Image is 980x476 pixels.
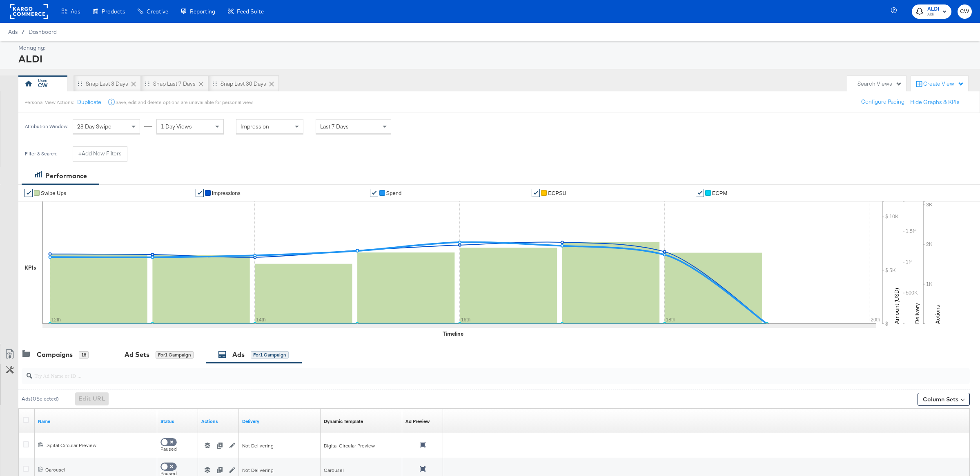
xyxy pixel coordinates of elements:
div: Snap Last 30 Days [220,80,266,88]
div: CW [38,82,48,89]
a: ✔ [24,189,33,197]
div: Carousel [45,466,154,473]
div: Search Views [857,80,902,88]
span: Ads [71,8,80,15]
span: Swipe Ups [41,190,66,196]
span: / [18,29,29,35]
div: Attribution Window: [24,124,69,129]
div: Paused [160,445,195,452]
a: Actions for the Ad. [201,418,236,424]
button: +Add New Filters [73,146,127,161]
div: for 1 Campaign [156,351,194,359]
a: ✔ [196,189,204,197]
div: Drag to reorder tab [78,81,82,86]
div: KPIs [24,264,36,272]
div: Performance [45,171,87,181]
span: Ads [8,29,18,35]
div: Ad Preview [405,418,430,424]
div: Ad Sets [125,350,149,359]
span: Impressions [212,190,241,196]
div: Ads ( 0 Selected) [22,395,59,403]
a: Preview of your Ad. [405,418,430,424]
text: Actions [934,305,941,324]
div: Save, edit and delete options are unavailable for personal view. [116,99,253,106]
span: 28 Day Swipe [77,123,111,130]
a: Reflects the ability of your Ad to achieve delivery based on ad states, schedule and budget. [242,418,317,424]
div: Drag to reorder tab [145,81,149,86]
span: 1 Day Views [161,123,192,130]
div: Drag to reorder tab [212,81,217,86]
span: Aldi [927,11,939,18]
div: Digital Circular Preview [324,442,399,449]
div: ALDI [18,52,970,66]
span: eCPSU [548,190,566,196]
a: Dynamic Template applied to your Ad. [324,418,363,424]
div: Create View [923,80,964,88]
a: ✔ [370,189,378,197]
text: Amount (USD) [893,288,900,324]
span: Last 7 Days [320,123,349,130]
span: ALDI [927,5,939,13]
div: Snap Last 7 Days [153,80,196,88]
span: Reporting [190,8,215,15]
strong: + [78,150,82,157]
div: Not Delivering [242,467,317,473]
span: Feed Suite [237,8,264,15]
button: Column Sets [918,393,970,406]
a: ✔ [696,189,704,197]
div: Ads [232,350,245,359]
div: for 1 Campaign [251,351,289,359]
span: Impression [241,123,269,130]
input: Try Ad Name or ID ... [32,365,881,381]
div: Dynamic Template [324,418,363,424]
button: Configure Pacing [855,95,910,109]
div: Campaigns [37,350,73,359]
a: Ad Name. [38,418,154,424]
div: Timeline [443,330,463,338]
button: CW [958,4,972,19]
div: Carousel [324,467,399,473]
a: ✔ [532,189,540,197]
div: Snap Last 3 Days [86,80,128,88]
div: Personal View Actions: [24,99,74,106]
div: Not Delivering [242,442,317,449]
span: eCPM [712,190,728,196]
span: Products [102,8,125,15]
text: Delivery [913,303,921,324]
button: ALDIAldi [912,4,951,19]
a: Shows the current state of your Ad. [160,418,195,424]
button: Duplicate [77,98,101,106]
div: Digital Circular Preview [45,442,154,448]
div: 18 [79,351,89,359]
a: Dashboard [29,29,57,35]
span: Spend [386,190,402,196]
div: Managing: [18,44,970,52]
span: Creative [147,8,168,15]
button: Hide Graphs & KPIs [910,98,960,106]
div: Filter & Search: [24,151,58,157]
span: CW [961,7,969,16]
